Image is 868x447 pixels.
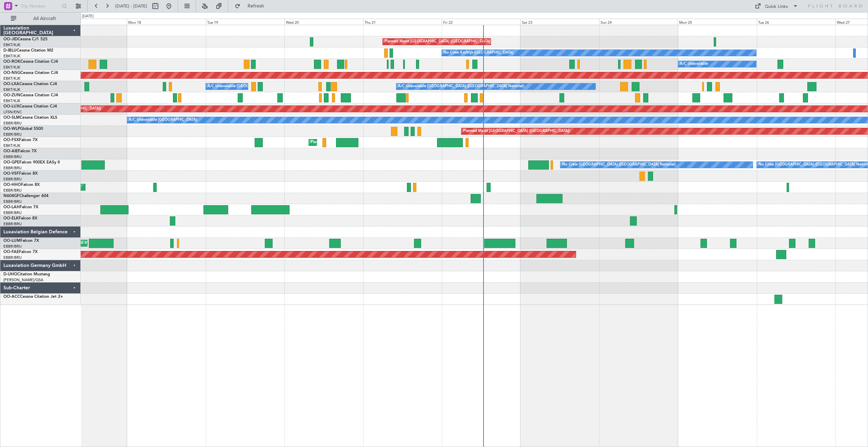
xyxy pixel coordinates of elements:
span: OO-AIE [3,149,18,153]
a: [PERSON_NAME]/QSA [3,277,43,283]
a: OO-JIDCessna CJ1 525 [3,37,47,41]
a: OO-ACCCessna Citation Jet 2+ [3,295,63,299]
a: EBBR/BRU [3,166,22,171]
div: Mon 25 [678,19,756,25]
span: OO-ZUN [3,93,20,97]
a: EBBR/BRU [3,244,22,249]
a: EBBR/BRU [3,132,22,137]
div: Fri 22 [442,19,520,25]
span: OO-FSX [3,138,19,142]
a: LFSN/ENC [3,110,22,115]
div: Planned Maint Kortrijk-[GEOGRAPHIC_DATA] [311,137,390,148]
a: OO-AIEFalcon 7X [3,149,37,153]
span: OO-ROK [3,60,20,64]
input: Trip Number [21,1,60,11]
a: EBBR/BRU [3,221,22,227]
span: OO-FAE [3,250,19,254]
a: OO-LUMFalcon 7X [3,239,39,243]
div: No Crew Kortrijk-[GEOGRAPHIC_DATA] [443,48,513,58]
span: OO-LAH [3,205,20,209]
div: A/C Unavailable [GEOGRAPHIC_DATA] ([GEOGRAPHIC_DATA] National) [208,81,334,92]
span: OO-GPE [3,160,19,164]
span: OO-ELK [3,216,19,220]
a: EBKT/KJK [3,87,20,92]
a: EBBR/BRU [3,188,22,193]
div: [DATE] [82,14,94,19]
a: EBKT/KJK [3,98,20,103]
span: OO-NSG [3,71,20,75]
div: No Crew [GEOGRAPHIC_DATA] ([GEOGRAPHIC_DATA] National) [562,160,676,170]
a: N604GFChallenger 604 [3,194,48,198]
span: OO-LXA [3,82,19,86]
span: D-IBLU [3,48,17,53]
a: EBKT/KJK [3,76,20,81]
a: EBKT/KJK [3,143,20,148]
span: OO-ACC [3,295,20,299]
a: OO-HHOFalcon 8X [3,183,40,187]
span: OO-WLP [3,127,20,131]
div: A/C Unavailable [680,59,708,69]
div: Thu 21 [363,19,442,25]
span: OO-LUM [3,239,20,243]
span: Refresh [242,4,270,8]
a: OO-ROKCessna Citation CJ4 [3,60,58,64]
a: OO-LXACessna Citation CJ4 [3,82,57,86]
a: EBBR/BRU [3,210,22,215]
a: OO-SLMCessna Citation XLS [3,116,57,120]
span: [DATE] - [DATE] [115,3,147,9]
div: A/C Unavailable [GEOGRAPHIC_DATA] [129,115,197,125]
button: Quick Links [751,1,802,12]
a: OO-LAHFalcon 7X [3,205,38,209]
div: Tue 19 [206,19,284,25]
button: All Aircraft [7,13,74,24]
div: Tue 26 [757,19,835,25]
a: D-IJHOCitation Mustang [3,272,50,276]
span: OO-VSF [3,172,19,176]
div: A/C Unavailable [GEOGRAPHIC_DATA] ([GEOGRAPHIC_DATA] National) [398,81,524,92]
a: EBBR/BRU [3,177,22,182]
a: EBBR/BRU [3,199,22,204]
span: OO-SLM [3,116,20,120]
a: OO-LUXCessna Citation CJ4 [3,104,57,109]
a: OO-NSGCessna Citation CJ4 [3,71,58,75]
span: All Aircraft [18,16,72,21]
a: EBKT/KJK [3,42,20,47]
button: Refresh [232,1,272,12]
a: OO-FSXFalcon 7X [3,138,38,142]
span: D-IJHO [3,272,17,276]
a: EBKT/KJK [3,54,20,59]
span: OO-JID [3,37,18,41]
div: Sun 17 [48,19,127,25]
a: OO-VSFFalcon 8X [3,172,38,176]
a: OO-GPEFalcon 900EX EASy II [3,160,60,164]
a: D-IBLUCessna Citation M2 [3,48,53,53]
a: OO-WLPGlobal 5500 [3,127,43,131]
div: Sun 24 [599,19,678,25]
a: EBKT/KJK [3,65,20,70]
a: OO-FAEFalcon 7X [3,250,38,254]
span: N604GF [3,194,19,198]
div: Wed 20 [284,19,363,25]
a: EBBR/BRU [3,154,22,159]
a: OO-ZUNCessna Citation CJ4 [3,93,58,97]
span: OO-HHO [3,183,21,187]
span: OO-LUX [3,104,19,109]
div: Planned Maint [GEOGRAPHIC_DATA] ([GEOGRAPHIC_DATA]) [384,37,491,47]
a: EBBR/BRU [3,255,22,260]
a: OO-ELKFalcon 8X [3,216,37,220]
div: Sat 23 [520,19,599,25]
a: EBBR/BRU [3,121,22,126]
div: Mon 18 [127,19,205,25]
div: Quick Links [765,3,788,10]
div: Planned Maint [GEOGRAPHIC_DATA] ([GEOGRAPHIC_DATA]) [463,126,570,136]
